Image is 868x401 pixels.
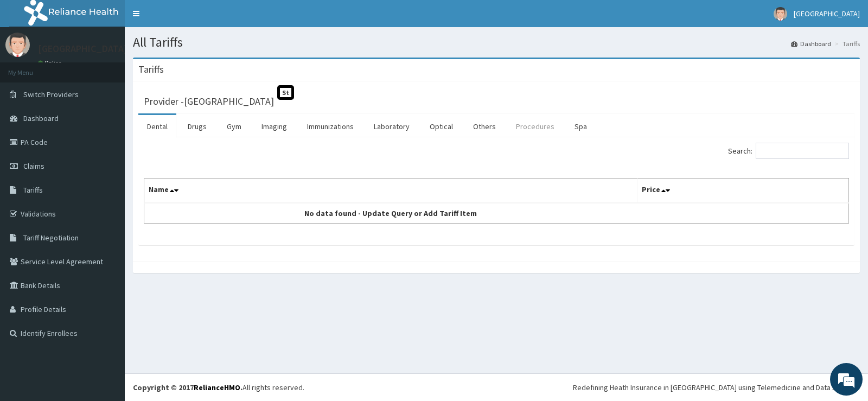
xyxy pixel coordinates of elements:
a: Dashboard [791,39,831,48]
h3: Provider - [GEOGRAPHIC_DATA] [144,97,274,106]
input: Search: [756,143,849,159]
th: Name [144,179,637,203]
a: Gym [218,115,250,138]
a: Drugs [179,115,215,138]
div: Chat with us now [56,61,182,75]
div: Redefining Heath Insurance in [GEOGRAPHIC_DATA] using Telemedicine and Data Science! [573,382,860,393]
a: Immunizations [298,115,362,138]
a: RelianceHMO [194,383,240,392]
span: Switch Providers [23,90,79,99]
a: Others [464,115,505,138]
strong: Copyright © 2017 . [133,383,242,392]
a: Spa [566,115,596,138]
span: [GEOGRAPHIC_DATA] [794,9,860,18]
a: Optical [421,115,462,138]
span: Tariff Negotiation [23,233,79,243]
h3: Tariffs [138,65,164,74]
img: User Image [774,7,787,21]
a: Laboratory [365,115,418,138]
a: Online [38,59,64,67]
span: Tariffs [23,185,43,195]
label: Search: [728,143,849,159]
h1: All Tariffs [133,35,860,49]
td: No data found - Update Query or Add Tariff Item [144,203,637,224]
li: Tariffs [832,39,860,48]
span: St [277,85,294,100]
img: d_794563401_company_1708531726252_794563401 [20,54,44,81]
th: Price [637,179,849,203]
span: We're online! [63,127,150,237]
p: [GEOGRAPHIC_DATA] [38,44,127,54]
a: Procedures [507,115,563,138]
img: User Image [5,33,30,57]
span: Claims [23,161,44,171]
span: Dashboard [23,113,59,123]
textarea: Type your message and hit 'Enter' [5,277,207,315]
div: Minimize live chat window [178,5,204,31]
a: Imaging [253,115,296,138]
footer: All rights reserved. [125,373,868,401]
a: Dental [138,115,176,138]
